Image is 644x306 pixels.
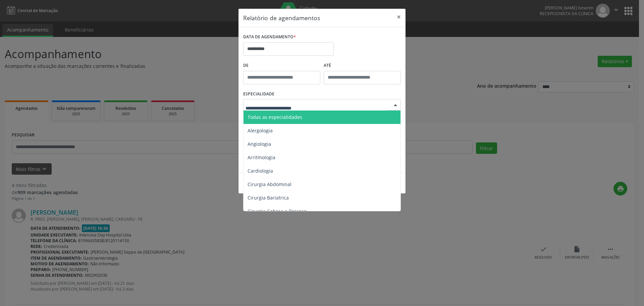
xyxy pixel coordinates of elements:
[248,154,275,161] span: Arritmologia
[248,208,307,214] span: Cirurgia Cabeça e Pescoço
[248,141,271,147] span: Angiologia
[324,60,401,71] label: ATÉ
[248,168,273,174] span: Cardiologia
[243,60,320,71] label: De
[243,89,274,99] label: ESPECIALIDADE
[248,114,302,120] span: Todas as especialidades
[243,13,320,22] h5: Relatório de agendamentos
[243,32,296,42] label: DATA DE AGENDAMENTO
[248,181,291,187] span: Cirurgia Abdominal
[248,194,289,201] span: Cirurgia Bariatrica
[248,127,273,134] span: Alergologia
[392,9,406,25] button: Close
